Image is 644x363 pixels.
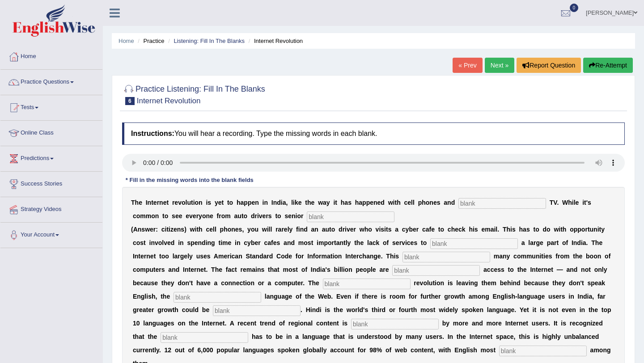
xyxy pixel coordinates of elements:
[0,121,102,143] a: Online Class
[300,226,304,233] b: n
[248,199,252,206] b: p
[133,212,136,219] b: c
[462,226,466,233] b: k
[288,226,289,233] b: l
[131,199,135,206] b: T
[542,226,547,233] b: d
[297,212,301,219] b: o
[491,226,494,233] b: a
[559,226,560,233] b: i
[590,226,594,233] b: u
[563,226,567,233] b: h
[206,226,209,233] b: c
[151,239,155,246] b: n
[215,226,216,233] b: l
[196,212,199,219] b: r
[136,37,164,45] li: Practice
[281,226,284,233] b: r
[184,226,186,233] b: )
[231,226,235,233] b: n
[437,199,441,206] b: s
[208,199,211,206] b: s
[263,199,264,206] b: i
[292,212,296,219] b: n
[136,212,140,219] b: o
[599,226,602,233] b: t
[588,226,590,233] b: t
[157,199,159,206] b: r
[122,122,625,145] h4: You will hear a recording. Type the missing words in each blank.
[268,212,272,219] b: s
[151,212,155,219] b: o
[227,199,229,206] b: t
[165,226,167,233] b: i
[395,226,398,233] b: a
[166,199,169,206] b: t
[241,212,244,219] b: t
[438,226,441,233] b: t
[585,226,587,233] b: r
[145,226,150,233] b: w
[583,58,633,73] button: Re-Attempt
[189,212,193,219] b: v
[448,226,451,233] b: c
[269,226,271,233] b: l
[267,226,269,233] b: i
[137,97,201,105] small: Internet Revolution
[588,199,591,206] b: s
[572,199,574,206] b: i
[199,212,202,219] b: y
[523,226,526,233] b: a
[140,212,145,219] b: m
[455,226,458,233] b: e
[441,226,445,233] b: o
[360,226,364,233] b: w
[220,226,224,233] b: p
[519,226,523,233] b: h
[298,199,302,206] b: e
[138,226,142,233] b: n
[186,212,189,219] b: e
[284,226,288,233] b: e
[191,199,193,206] b: t
[554,226,559,233] b: w
[277,212,281,219] b: o
[221,212,225,219] b: o
[139,199,142,206] b: e
[283,199,286,206] b: a
[458,226,462,233] b: c
[255,199,259,206] b: n
[228,226,232,233] b: o
[190,226,195,233] b: w
[224,226,228,233] b: h
[151,199,153,206] b: t
[341,199,345,206] b: h
[165,212,169,219] b: o
[239,226,242,233] b: s
[393,199,395,206] b: i
[601,226,605,233] b: y
[326,199,330,206] b: y
[535,226,539,233] b: o
[193,212,196,219] b: e
[322,226,326,233] b: a
[381,199,385,206] b: d
[155,212,159,219] b: n
[469,226,473,233] b: h
[496,226,497,233] b: l
[219,212,221,219] b: r
[140,239,144,246] b: s
[510,226,512,233] b: i
[270,226,272,233] b: l
[444,199,447,206] b: a
[246,37,303,45] li: Internet Revolution
[174,292,261,303] input: blank
[458,198,546,209] input: blank
[557,199,559,206] b: .
[278,226,282,233] b: a
[582,199,584,206] b: i
[553,199,557,206] b: V
[237,199,241,206] b: h
[426,199,430,206] b: o
[174,226,177,233] b: e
